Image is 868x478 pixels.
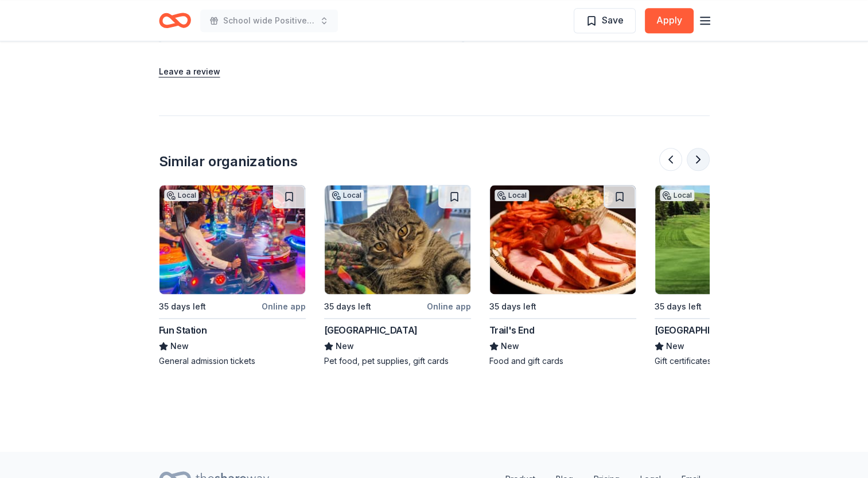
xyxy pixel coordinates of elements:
span: New [666,339,684,353]
span: New [170,339,189,353]
div: Online app [427,299,471,314]
div: Local [660,190,694,201]
img: Image for Fun Station [159,185,305,294]
div: Similar organizations [159,152,298,171]
div: General admission tickets [159,355,306,367]
span: Save [602,13,624,28]
div: Local [495,190,529,201]
div: 35 days left [159,300,206,314]
a: Image for Trail's EndLocal35 days leftTrail's EndNewFood and gift cards [489,185,636,367]
img: Image for Trail's End [490,185,636,294]
a: Image for Blue Rock Springs Golf ClubLocal35 days leftOnline app[GEOGRAPHIC_DATA]NewGift certific... [655,185,801,367]
button: Save [574,8,636,33]
span: New [336,339,354,353]
div: Online app [262,299,306,314]
button: Apply [645,8,694,33]
div: 35 days left [489,300,536,314]
div: Trail's End [489,323,535,337]
div: Pet food, pet supplies, gift cards [324,355,471,367]
a: Image for Fun StationLocal35 days leftOnline appFun StationNewGeneral admission tickets [159,185,306,367]
div: Local [164,190,198,201]
div: [GEOGRAPHIC_DATA] [324,323,418,337]
div: 35 days left [324,300,371,314]
img: Image for Natural Pet Center [325,185,470,294]
button: School wide Positive behavior raffle/bingo [200,9,338,32]
span: New [501,339,519,353]
div: Local [329,190,364,201]
div: [GEOGRAPHIC_DATA] [655,323,748,337]
div: Fun Station [159,323,207,337]
div: Food and gift cards [489,355,636,367]
div: 35 days left [655,300,702,314]
div: Gift certificates [655,355,801,367]
span: School wide Positive behavior raffle/bingo [223,14,315,28]
a: Home [159,7,191,34]
img: Image for Blue Rock Springs Golf Club [655,185,801,294]
a: Image for Natural Pet CenterLocal35 days leftOnline app[GEOGRAPHIC_DATA]NewPet food, pet supplies... [324,185,471,367]
button: Leave a review [159,65,220,79]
